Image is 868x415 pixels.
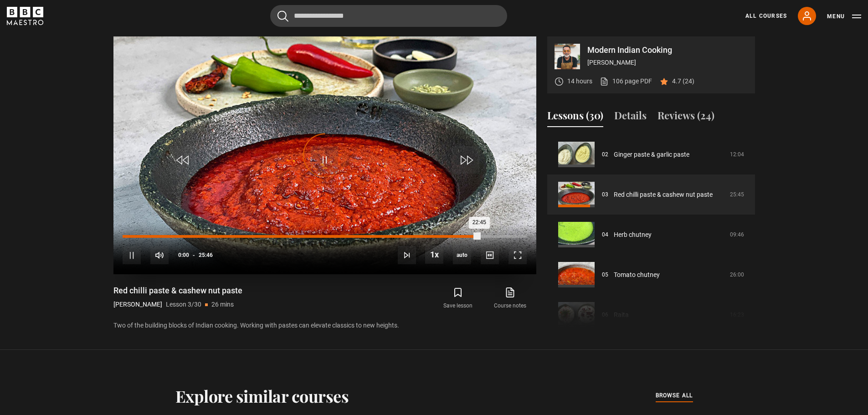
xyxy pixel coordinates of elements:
p: [PERSON_NAME] [587,58,748,67]
a: Ginger paste & garlic paste [614,150,689,159]
button: Mute [150,246,169,264]
video-js: Video Player [113,36,536,274]
h2: Explore similar courses [175,386,349,405]
span: auto [453,246,471,264]
span: 0:00 [178,247,189,263]
button: Next Lesson [398,246,416,264]
span: browse all [656,391,693,400]
a: 106 page PDF [600,77,652,86]
div: Progress Bar [123,235,526,238]
button: Details [614,108,647,127]
p: Two of the building blocks of Indian cooking. Working with pastes can elevate classics to new hei... [113,321,536,330]
button: Fullscreen [508,246,527,264]
p: 14 hours [567,77,592,86]
a: browse all [656,391,693,401]
span: 25:46 [199,247,213,263]
button: Playback Rate [425,246,443,264]
a: Tomato chutney [614,270,660,280]
span: - [193,252,195,258]
p: 26 mins [211,300,234,309]
a: Herb chutney [614,230,652,240]
a: Red chilli paste & cashew nut paste [614,190,713,200]
p: Lesson 3/30 [166,300,201,309]
a: Course notes [484,285,536,312]
input: Search [270,5,507,27]
button: Toggle navigation [827,12,861,21]
button: Save lesson [432,285,484,312]
p: [PERSON_NAME] [113,300,162,309]
p: 4.7 (24) [672,77,694,86]
button: Reviews (24) [657,108,714,127]
button: Pause [123,246,141,264]
p: Modern Indian Cooking [587,46,748,54]
svg: BBC Maestro [7,7,43,25]
button: Captions [481,246,499,264]
button: Lessons (30) [547,108,603,127]
h1: Red chilli paste & cashew nut paste [113,285,242,296]
div: Current quality: 720p [453,246,471,264]
button: Submit the search query [277,10,288,22]
a: All Courses [745,12,787,20]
